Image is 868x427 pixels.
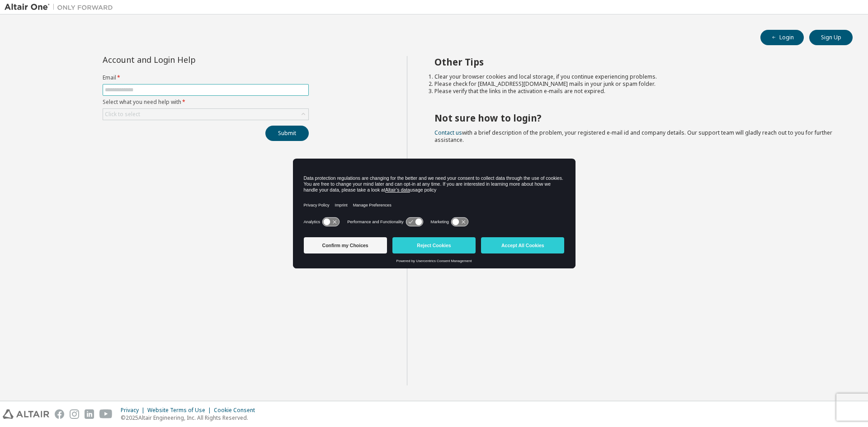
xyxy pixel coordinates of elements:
label: Select what you need help with [103,99,309,106]
img: youtube.svg [99,409,113,419]
img: instagram.svg [70,409,79,419]
div: Privacy [121,407,147,414]
label: Email [103,74,309,81]
button: Submit [265,126,309,141]
li: Clear your browser cookies and local storage, if you continue experiencing problems. [434,73,837,80]
div: Website Terms of Use [147,407,214,414]
img: linkedin.svg [85,409,94,419]
a: Contact us [434,129,462,136]
button: Sign Up [809,30,853,45]
div: Click to select [105,111,140,118]
img: facebook.svg [55,409,64,419]
li: Please verify that the links in the activation e-mails are not expired. [434,88,837,95]
li: Please check for [EMAIL_ADDRESS][DOMAIN_NAME] mails in your junk or spam folder. [434,80,837,88]
div: Account and Login Help [103,56,268,63]
img: Altair One [5,3,118,12]
p: © 2025 Altair Engineering, Inc. All Rights Reserved. [121,414,260,422]
div: Click to select [103,109,308,120]
img: altair_logo.svg [3,409,49,419]
span: with a brief description of the problem, your registered e-mail id and company details. Our suppo... [434,129,832,144]
button: Login [760,30,804,45]
h2: Not sure how to login? [434,112,837,124]
h2: Other Tips [434,56,837,68]
div: Cookie Consent [214,407,260,414]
